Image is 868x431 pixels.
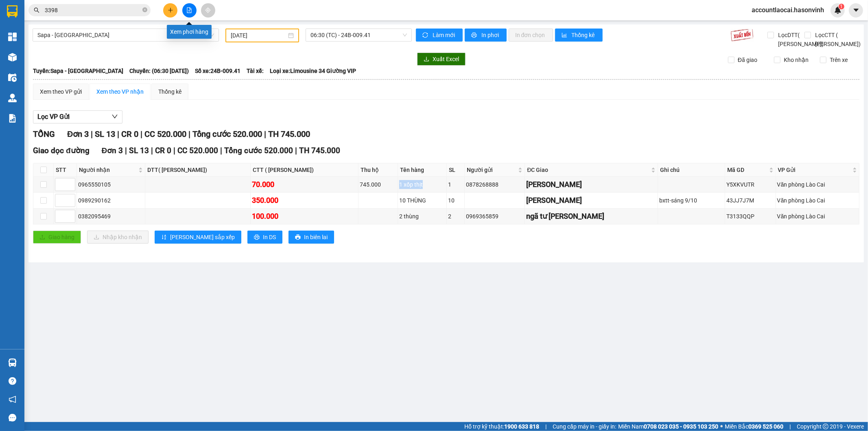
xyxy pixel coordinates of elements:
span: CC 520.000 [177,146,218,155]
button: caret-down [849,3,863,18]
span: Giao dọc đường [33,146,90,155]
span: Lọc CTT ( [PERSON_NAME]) [812,31,862,48]
img: solution-icon [8,114,17,123]
img: dashboard-icon [8,33,17,41]
span: VP Gửi [778,165,851,174]
div: Thống kê [158,87,181,96]
div: 350.000 [252,195,357,206]
button: downloadXuất Excel [417,53,466,66]
div: Văn phòng Lào Cai [777,212,858,221]
span: 06:30 (TC) - 24B-009.41 [310,29,407,41]
td: Văn phòng Lào Cai [776,209,859,224]
img: logo-vxr [7,5,17,18]
span: | [91,129,93,139]
div: 0965550105 [78,180,144,189]
span: SL 13 [95,129,115,139]
button: syncLàm mới [416,29,463,42]
b: Tuyến: Sapa - [GEOGRAPHIC_DATA] [33,68,123,74]
div: 0989290162 [78,196,144,205]
div: Xem theo VP nhận [96,87,144,96]
img: warehouse-icon [8,73,17,82]
td: Văn phòng Lào Cai [776,193,859,209]
span: | [264,129,266,139]
button: printerIn biên lai [289,231,334,244]
img: icon-new-feature [834,7,842,14]
span: Miền Nam [618,422,718,431]
button: plus [163,3,177,18]
span: 1 [840,4,843,9]
td: T3133QQP [725,209,776,224]
div: 43JJ7J7M [726,196,774,205]
img: warehouse-icon [8,94,17,102]
img: warehouse-icon [8,53,17,62]
span: | [188,129,190,139]
span: CC 520.000 [144,129,186,139]
span: printer [295,234,301,241]
input: 09/10/2025 [231,31,286,40]
span: Chuyến: (06:30 [DATE]) [129,66,189,75]
span: | [545,422,547,431]
input: Tìm tên, số ĐT hoặc mã đơn [45,6,141,15]
span: Lọc DTT( [PERSON_NAME]) [775,31,825,48]
span: | [789,422,791,431]
div: [PERSON_NAME] [526,179,656,190]
span: question-circle [9,377,16,385]
span: | [151,146,153,155]
span: | [117,129,119,139]
button: downloadNhập kho nhận [87,231,149,244]
span: Loại xe: Limousine 34 Giường VIP [270,66,356,75]
td: Y5XKVUTR [725,177,776,193]
sup: 1 [839,4,844,9]
div: 100.000 [252,211,357,222]
div: 0878268888 [466,180,523,189]
div: 0969365859 [466,212,523,221]
span: Thống kê [572,31,596,40]
span: search [34,7,39,13]
span: SL 13 [129,146,149,155]
button: printerIn DS [247,231,282,244]
span: down [112,113,118,120]
div: ngã tư [PERSON_NAME] [526,211,656,222]
div: T3133QQP [726,212,774,221]
th: CTT ( [PERSON_NAME]) [251,163,359,177]
span: Đã giao [735,55,761,64]
span: In DS [263,233,276,242]
button: bar-chartThống kê [555,29,603,42]
span: Kho nhận [781,55,812,64]
span: notification [9,396,16,403]
span: Mã GD [727,165,767,174]
span: plus [168,7,173,13]
span: bar-chart [562,32,568,39]
span: printer [471,32,478,39]
span: | [173,146,175,155]
span: accountlaocai.hasonvinh [745,5,831,15]
span: Sapa - Hà Tĩnh [37,29,214,41]
button: file-add [182,3,197,18]
th: DTT( [PERSON_NAME]) [145,163,251,177]
strong: 0708 023 035 - 0935 103 250 [644,423,718,430]
div: bxtt-sáng 9/10 [659,196,723,205]
span: Đơn 3 [102,146,123,155]
th: Tên hàng [398,163,447,177]
div: 2 thùng [399,212,445,221]
span: | [140,129,142,139]
button: sort-ascending[PERSON_NAME] sắp xếp [155,231,241,244]
span: In biên lai [304,233,328,242]
div: Xem theo VP gửi [40,87,82,96]
span: Lọc VP Gửi [37,112,70,122]
div: 0382095469 [78,212,144,221]
span: TỔNG [33,129,55,139]
span: close-circle [142,7,147,14]
span: printer [254,234,260,241]
span: download [424,56,429,63]
th: Thu hộ [359,163,398,177]
span: Tài xế: [247,66,264,75]
span: aim [205,7,211,13]
th: Ghi chú [658,163,725,177]
span: Tổng cước 520.000 [224,146,293,155]
span: Miền Bắc [725,422,783,431]
div: 10 THÙNG [399,196,445,205]
span: Tổng cước 520.000 [192,129,262,139]
img: 9k= [730,29,754,42]
span: close-circle [142,7,147,12]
